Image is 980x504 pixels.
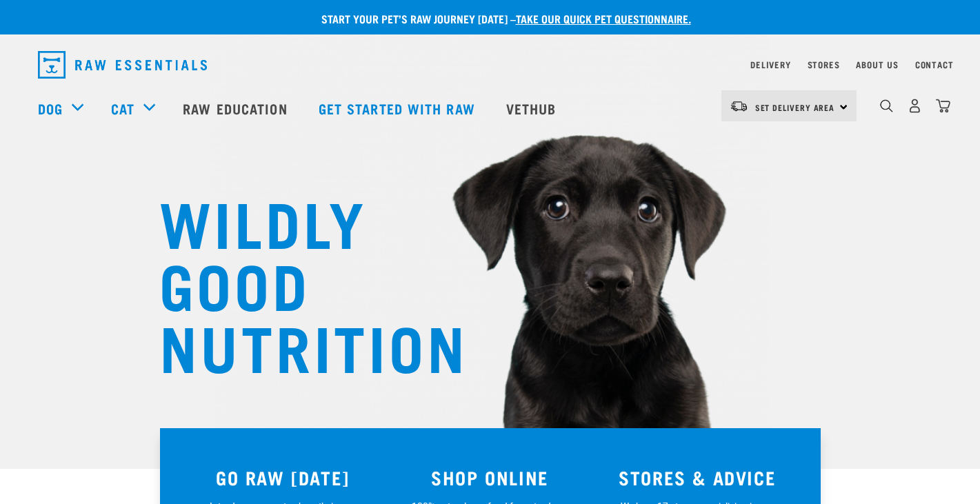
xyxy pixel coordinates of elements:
[915,62,954,67] a: Contact
[808,62,840,67] a: Stores
[305,81,492,136] a: Get started with Raw
[908,99,922,113] img: user.png
[936,99,950,113] img: home-icon@2x.png
[188,467,379,488] h3: GO RAW [DATE]
[38,98,63,119] a: Dog
[169,81,304,136] a: Raw Education
[755,105,835,110] span: Set Delivery Area
[750,62,790,67] a: Delivery
[602,467,793,488] h3: STORES & ADVICE
[492,81,574,136] a: Vethub
[159,190,435,376] h1: WILDLY GOOD NUTRITION
[516,15,691,21] a: take our quick pet questionnaire.
[856,62,898,67] a: About Us
[394,467,586,488] h3: SHOP ONLINE
[880,99,893,112] img: home-icon-1@2x.png
[111,98,134,119] a: Cat
[27,46,954,84] nav: dropdown navigation
[38,51,207,79] img: Raw Essentials Logo
[730,100,748,112] img: van-moving.png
